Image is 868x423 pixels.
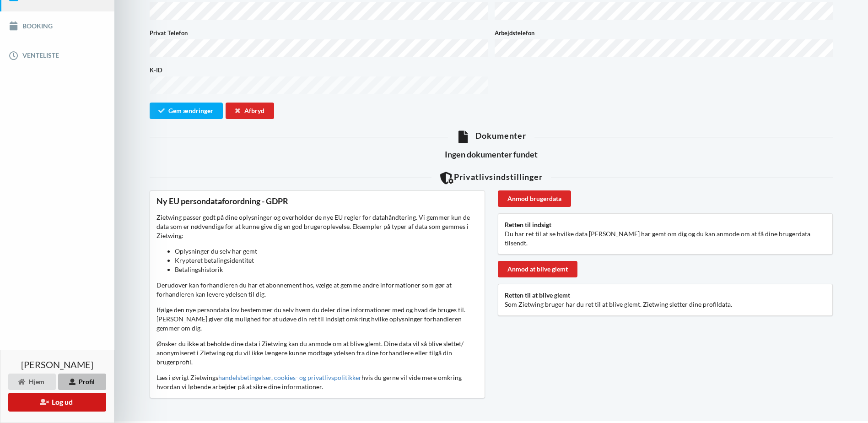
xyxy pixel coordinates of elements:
button: Log ud [8,393,106,412]
li: Krypteret betalingsidentitet [175,256,478,265]
p: Ifølge den nye persondata lov bestemmer du selv hvem du deler dine informationer med og hvad de b... [156,305,478,333]
div: Hjem [8,374,56,390]
h3: Ingen dokumenter fundet [150,149,833,160]
button: Gem ændringer [150,103,223,119]
li: Betalingshistorik [175,265,478,274]
label: Privat Telefon [150,28,488,38]
div: Afbryd [226,103,274,119]
p: Læs i øvrigt Zietwings hvis du gerne vil vide mere omkring hvordan vi løbende arbejder på at sikr... [156,373,478,391]
span: [PERSON_NAME] [21,360,93,369]
div: Dokumenter [150,130,833,143]
p: Du har ret til at se hvilke data [PERSON_NAME] har gemt om dig og du kan anmode om at få dine bru... [505,229,826,248]
p: Derudover kan forhandleren du har et abonnement hos, vælge at gemme andre informationer som gør a... [156,281,478,299]
label: Arbejdstelefon [495,28,833,38]
div: Anmod brugerdata [498,190,571,207]
p: Som Zietwing bruger har du ret til at blive glemt. Zietwing sletter dine profildata. [505,300,826,309]
li: Oplysninger du selv har gemt [175,247,478,256]
div: Privatlivsindstillinger [150,172,833,184]
a: handelsbetingelser, cookies- og privatlivspolitikker [218,374,361,381]
label: K-ID [150,65,488,75]
p: Zietwing passer godt på dine oplysninger og overholder de nye EU regler for datahåndtering. Vi ge... [156,213,478,274]
div: Profil [58,374,106,390]
b: Retten til indsigt [505,221,551,228]
div: Ny EU persondataforordning - GDPR [156,196,478,206]
div: Anmod at blive glemt [498,261,577,277]
b: Retten til at blive glemt [505,291,570,299]
p: Ønsker du ikke at beholde dine data i Zietwing kan du anmode om at blive glemt. Dine data vil så ... [156,339,478,367]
